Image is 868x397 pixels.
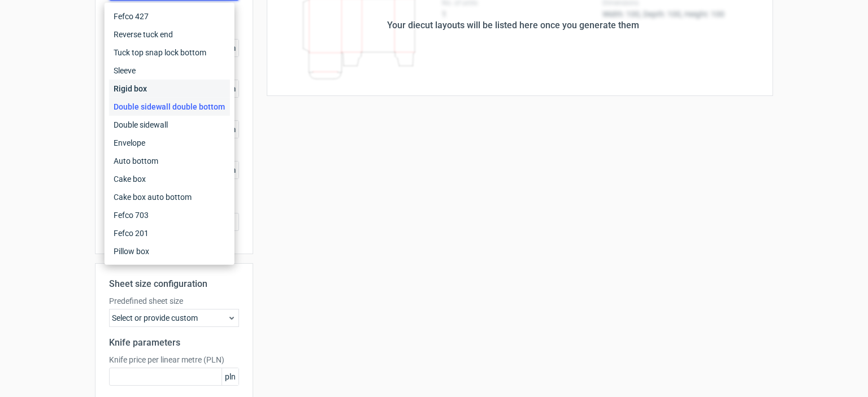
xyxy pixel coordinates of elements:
[109,295,239,307] label: Predefined sheet size
[109,170,230,188] div: Cake box
[109,152,230,170] div: Auto bottom
[109,206,230,224] div: Fefco 703
[109,309,239,327] div: Select or provide custom
[109,80,230,98] div: Rigid box
[109,354,239,365] label: Knife price per linear metre (PLN)
[109,242,230,260] div: Pillow box
[222,368,238,385] span: pln
[109,224,230,242] div: Fefco 201
[387,19,639,32] div: Your diecut layouts will be listed here once you generate them
[109,336,239,350] h2: Knife parameters
[109,277,239,291] h2: Sheet size configuration
[109,116,230,134] div: Double sidewall
[109,62,230,80] div: Sleeve
[109,43,230,62] div: Tuck top snap lock bottom
[109,188,230,206] div: Cake box auto bottom
[109,7,230,25] div: Fefco 427
[109,134,230,152] div: Envelope
[109,25,230,43] div: Reverse tuck end
[109,98,230,116] div: Double sidewall double bottom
